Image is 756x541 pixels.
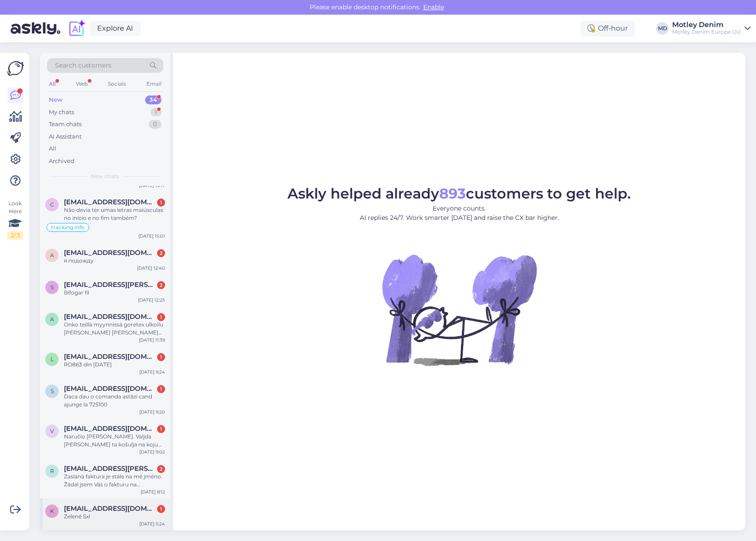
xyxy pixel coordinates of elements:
[67,19,86,38] img: explore-ai
[439,185,466,202] b: 893
[50,252,54,259] span: a
[50,428,54,434] span: v
[50,201,54,208] span: c
[91,172,119,180] span: New chats
[64,385,156,393] span: Sosetutza@yahoo.com
[50,508,54,514] span: k
[138,233,165,239] div: [DATE] 15:01
[90,21,141,36] a: Explore AI
[51,284,54,290] span: s
[656,22,669,35] div: MD
[64,281,156,289] span: svante.hjorth@gmail.com
[141,489,165,495] div: [DATE] 8:12
[51,356,54,362] span: l
[51,388,54,394] span: S
[64,393,165,409] div: Daca dau o comanda astăzi cand ajunge la 725100
[64,353,156,361] span: laslea_lucian@yahoo.com
[7,60,24,77] img: Askly Logo
[64,206,165,222] div: Não devia ter umas letras maiúsculas no início e no fim também?
[139,182,165,189] div: [DATE] 15:17
[47,78,57,90] div: All
[64,321,165,337] div: Onko teillä myynnissä goretex ulkoilu [PERSON_NAME] [PERSON_NAME] 4xl tai 5xl
[157,249,165,257] div: 2
[379,230,539,390] img: No Chat active
[157,313,165,321] div: 1
[50,468,54,474] span: r
[49,144,56,153] div: All
[157,425,165,433] div: 1
[672,21,751,36] a: Motley DenimMotley Denim Europe OÜ
[64,361,165,369] div: RO863 din [DATE]
[106,78,128,90] div: Socials
[64,313,156,321] span: ahs.voutilainen@gmail.com
[137,265,165,271] div: [DATE] 12:40
[157,353,165,361] div: 1
[139,337,165,343] div: [DATE] 11:39
[49,108,74,117] div: My chats
[50,316,54,322] span: a
[157,281,165,289] div: 2
[139,449,165,455] div: [DATE] 9:02
[287,185,631,202] span: Askly helped already customers to get help.
[49,120,82,129] div: Team chats
[64,257,165,265] div: я подожду
[138,297,165,303] div: [DATE] 12:25
[672,21,741,28] div: Motley Denim
[55,61,111,70] span: Search customers
[7,231,23,239] div: 2 / 3
[74,78,90,90] div: Web
[157,465,165,473] div: 2
[139,409,165,415] div: [DATE] 9:20
[64,433,165,449] div: Naručio [PERSON_NAME]. Valjda [PERSON_NAME] ta košulja na koju mislim 😁
[51,225,85,230] span: tracking info
[49,132,82,141] div: AI Assistant
[49,95,63,104] div: New
[149,120,161,129] div: 0
[150,108,161,117] div: 1
[421,3,447,11] span: Enable
[672,28,741,36] div: Motley Denim Europe OÜ
[139,521,165,527] div: [DATE] 5:24
[64,198,156,206] span: cesar77pereira@sapo.pt
[157,385,165,393] div: 1
[64,425,156,433] span: vzbole@gmail.com
[580,20,635,36] div: Off-hour
[64,249,156,257] span: aoa261163@inbox.lv
[64,289,165,297] div: Bifogar fil
[145,95,161,104] div: 34
[64,473,165,489] div: Zaslaná faktura je stále na mé jméno. Žádal jsem Vás o fakturu na společnost [PERSON_NAME] Habry ...
[64,513,165,521] div: Zelené 5xl
[145,78,163,90] div: Email
[287,204,631,223] p: Everyone counts. AI replies 24/7. Work smarter [DATE] and raise the CX bar higher.
[139,369,165,375] div: [DATE] 9:24
[7,199,23,239] div: Look Here
[157,505,165,513] div: 1
[64,505,156,513] span: kapecka69@gmail.com
[157,199,165,207] div: 1
[49,157,75,166] div: Archived
[64,465,156,473] span: radek.zeleny@strom.cz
